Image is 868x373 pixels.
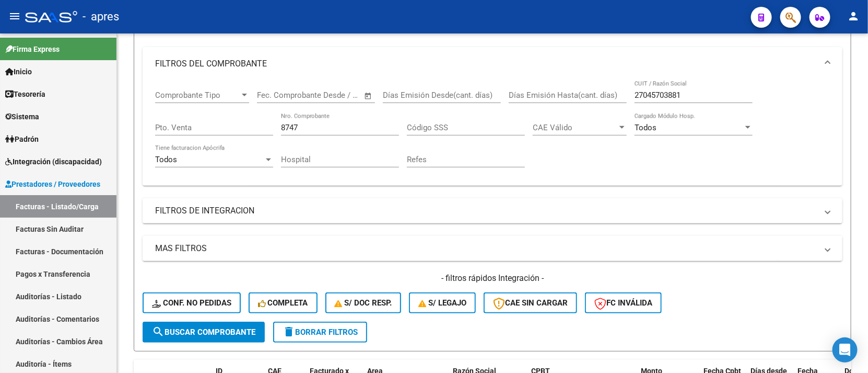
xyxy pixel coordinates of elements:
[155,243,817,254] mat-panel-title: MAS FILTROS
[484,292,577,313] button: CAE SIN CARGAR
[5,156,102,167] span: Integración (discapacidad)
[5,111,39,122] span: Sistema
[5,43,60,55] span: Firma Express
[249,292,318,313] button: Completa
[258,298,308,308] span: Completa
[832,337,858,363] div: Open Intercom Messenger
[309,91,359,100] input: Fecha fin
[5,88,45,100] span: Tesorería
[155,58,817,70] mat-panel-title: FILTROS DEL COMPROBANTE
[635,123,656,132] span: Todos
[152,327,255,337] span: Buscar Comprobante
[5,178,100,190] span: Prestadores / Proveedores
[847,10,860,22] mat-icon: person
[152,298,231,308] span: Conf. no pedidas
[283,325,295,338] mat-icon: delete
[5,133,39,145] span: Padrón
[335,298,392,308] span: S/ Doc Resp.
[257,91,299,100] input: Fecha inicio
[5,66,32,77] span: Inicio
[418,298,466,308] span: S/ legajo
[155,205,817,217] mat-panel-title: FILTROS DE INTEGRACION
[152,325,165,338] mat-icon: search
[283,327,358,337] span: Borrar Filtros
[533,123,617,132] span: CAE Válido
[143,47,842,81] mat-expansion-panel-header: FILTROS DEL COMPROBANTE
[594,298,652,308] span: FC Inválida
[409,292,476,313] button: S/ legajo
[83,5,119,28] span: - apres
[155,155,177,164] span: Todos
[362,90,374,102] button: Open calendar
[155,91,240,100] span: Comprobante Tipo
[273,322,367,343] button: Borrar Filtros
[143,198,842,223] mat-expansion-panel-header: FILTROS DE INTEGRACION
[143,236,842,261] mat-expansion-panel-header: MAS FILTROS
[493,298,568,308] span: CAE SIN CARGAR
[143,322,265,343] button: Buscar Comprobante
[585,292,662,313] button: FC Inválida
[143,292,241,313] button: Conf. no pedidas
[8,10,21,22] mat-icon: menu
[143,273,842,284] h4: - filtros rápidos Integración -
[143,81,842,186] div: FILTROS DEL COMPROBANTE
[325,292,402,313] button: S/ Doc Resp.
